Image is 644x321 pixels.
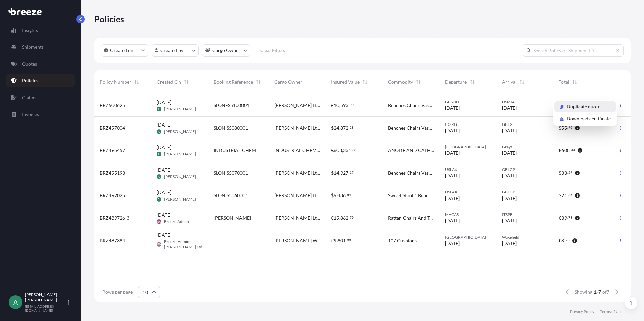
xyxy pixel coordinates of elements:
[554,113,616,124] a: Download certificate
[94,13,124,24] p: Policies
[554,101,616,112] a: Duplicate quote
[567,115,611,122] p: Download certificate
[567,103,600,110] p: Duplicate quote
[553,100,617,126] div: Actions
